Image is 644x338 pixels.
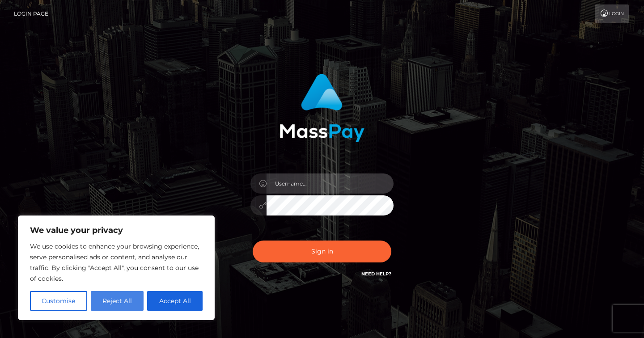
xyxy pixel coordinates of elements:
[30,241,203,284] p: We use cookies to enhance your browsing experience, serve personalised ads or content, and analys...
[18,215,215,320] div: We value your privacy
[91,291,144,311] button: Reject All
[147,291,203,311] button: Accept All
[361,271,391,277] a: Need Help?
[253,241,391,262] button: Sign in
[30,225,203,236] p: We value your privacy
[30,291,87,311] button: Customise
[595,4,629,23] a: Login
[280,74,364,142] img: MassPay Login
[267,173,394,194] input: Username...
[14,4,48,23] a: Login Page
